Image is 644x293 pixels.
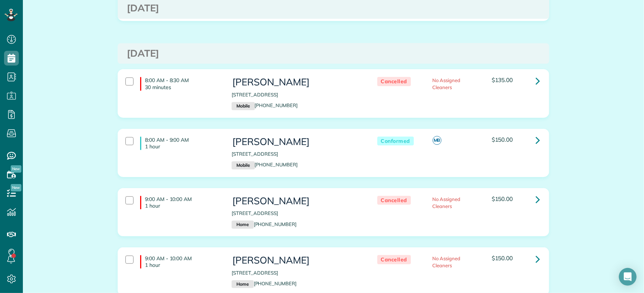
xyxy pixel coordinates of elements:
[492,136,513,143] span: $150.00
[145,84,221,91] p: 30 minutes
[232,280,253,288] small: Home
[377,77,411,86] span: Cancelled
[433,136,442,145] span: MB
[127,3,540,14] h3: [DATE]
[492,254,513,262] span: $150.00
[232,269,362,276] p: [STREET_ADDRESS]
[11,184,21,191] span: New
[232,196,362,206] h3: [PERSON_NAME]
[377,137,414,146] span: Conformed
[433,196,461,209] span: No Assigned Cleaners
[145,143,221,150] p: 1 hour
[232,210,362,217] p: [STREET_ADDRESS]
[140,137,221,150] h4: 8:00 AM - 9:00 AM
[232,91,362,98] p: [STREET_ADDRESS]
[492,195,513,202] span: $150.00
[492,76,513,84] span: $135.00
[232,77,362,88] h3: [PERSON_NAME]
[232,255,362,266] h3: [PERSON_NAME]
[232,220,253,229] small: Home
[377,255,411,264] span: Cancelled
[232,161,255,169] small: Mobile
[232,280,297,286] a: Home[PHONE_NUMBER]
[11,165,21,173] span: New
[140,196,221,209] h4: 9:00 AM - 10:00 AM
[232,221,297,227] a: Home[PHONE_NUMBER]
[619,268,637,286] div: Open Intercom Messenger
[232,151,362,158] p: [STREET_ADDRESS]
[140,255,221,268] h4: 9:00 AM - 10:00 AM
[127,48,540,59] h3: [DATE]
[232,102,298,108] a: Mobile[PHONE_NUMBER]
[232,102,255,110] small: Mobile
[145,262,221,268] p: 1 hour
[433,77,461,90] span: No Assigned Cleaners
[377,196,411,205] span: Cancelled
[232,137,362,147] h3: [PERSON_NAME]
[145,202,221,209] p: 1 hour
[232,162,298,167] a: Mobile[PHONE_NUMBER]
[433,255,461,268] span: No Assigned Cleaners
[140,77,221,90] h4: 8:00 AM - 8:30 AM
